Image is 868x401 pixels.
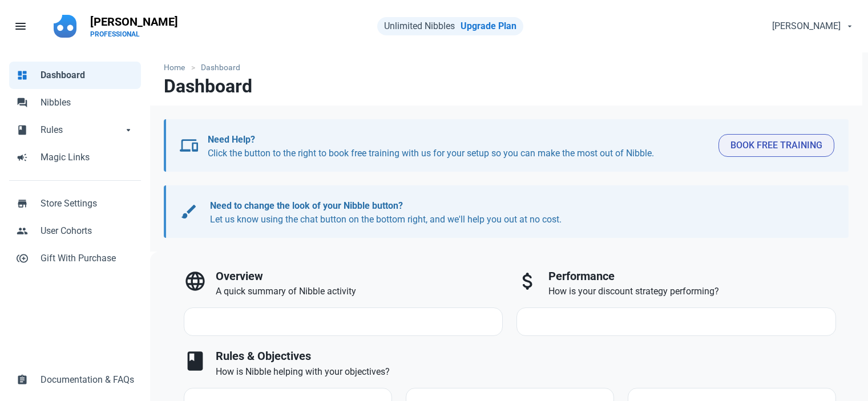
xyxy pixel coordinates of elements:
[41,123,123,137] span: Rules
[461,21,516,31] a: Upgrade Plan
[9,245,141,272] a: control_point_duplicateGift With Purchase
[216,285,503,298] p: A quick summary of Nibble activity
[123,123,134,135] span: arrow_drop_down
[9,366,141,394] a: assignmentDocumentation & FAQs
[9,89,141,116] a: forumNibbles
[90,14,178,30] p: [PERSON_NAME]
[41,68,134,82] span: Dashboard
[41,224,134,238] span: User Cohorts
[9,217,141,245] a: peopleUser Cohorts
[164,76,252,96] h1: Dashboard
[208,133,709,160] p: Click the button to the right to book free training with us for your setup so you can make the mo...
[41,151,134,164] span: Magic Links
[516,270,539,293] span: attach_money
[9,190,141,217] a: storeStore Settings
[41,252,134,265] span: Gift With Purchase
[208,134,255,145] b: Need Help?
[384,21,455,31] span: Unlimited Nibbles
[180,202,198,221] span: brush
[184,270,207,293] span: language
[17,373,28,384] span: assignment
[730,139,822,152] span: Book Free Training
[216,270,503,283] h3: Overview
[14,19,27,33] span: menu
[17,197,28,208] span: store
[216,350,836,363] h3: Rules & Objectives
[9,62,141,89] a: dashboardDashboard
[210,199,823,226] p: Let us know using the chat button on the bottom right, and we'll help you out at no cost.
[772,19,841,33] span: [PERSON_NAME]
[17,252,28,263] span: control_point_duplicate
[83,9,185,43] a: [PERSON_NAME]PROFESSIONAL
[548,285,836,298] p: How is your discount strategy performing?
[17,96,28,107] span: forum
[17,151,28,162] span: campaign
[548,270,836,283] h3: Performance
[17,68,28,80] span: dashboard
[9,116,141,144] a: bookRulesarrow_drop_down
[41,197,134,210] span: Store Settings
[718,134,834,157] button: Book Free Training
[41,96,134,110] span: Nibbles
[210,200,403,211] b: Need to change the look of your Nibble button?
[180,136,198,155] span: devices
[9,144,141,171] a: campaignMagic Links
[41,373,134,387] span: Documentation & FAQs
[150,52,862,76] nav: breadcrumbs
[17,224,28,236] span: people
[762,15,861,38] button: [PERSON_NAME]
[164,62,191,74] a: Home
[17,123,28,135] span: book
[90,30,178,39] p: PROFESSIONAL
[184,350,207,372] span: book
[216,365,836,379] p: How is Nibble helping with your objectives?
